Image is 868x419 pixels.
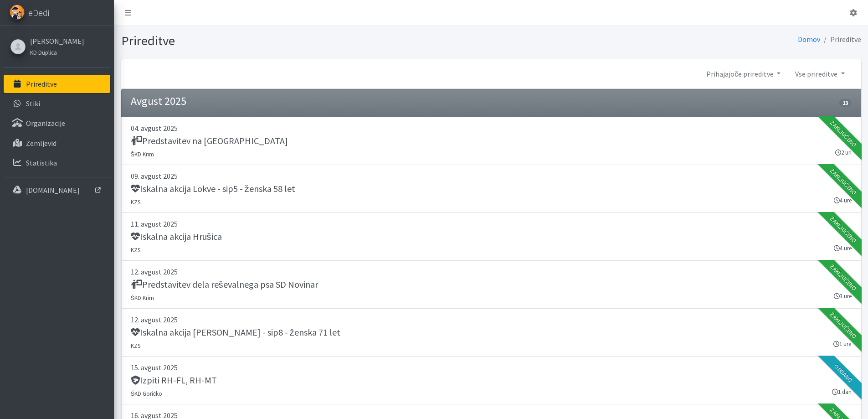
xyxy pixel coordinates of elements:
img: eDedi [10,5,25,20]
a: 11. avgust 2025 Iskalna akcija Hrušica KZS 4 ure Zaključeno [121,213,861,261]
a: Prireditve [4,75,110,93]
a: Vse prireditve [788,65,852,83]
small: ŠKD Goričko [131,390,163,397]
h5: Predstavitev na [GEOGRAPHIC_DATA] [131,135,288,146]
p: [DOMAIN_NAME] [26,186,80,195]
h5: Iskalna akcija Hrušica [131,231,222,242]
h4: Avgust 2025 [131,95,186,108]
p: Statistika [26,158,57,167]
a: Statistika [4,154,110,172]
p: Zemljevid [26,139,56,148]
span: 13 [839,99,851,107]
small: ŠKD Krim [131,294,154,301]
p: 12. avgust 2025 [131,314,852,325]
a: Prihajajoče prireditve [699,65,788,83]
a: Organizacije [4,114,110,132]
a: Stiki [4,94,110,113]
a: [PERSON_NAME] [30,36,84,47]
a: [DOMAIN_NAME] [4,181,110,199]
p: Prireditve [26,79,57,88]
li: Prireditve [820,33,861,46]
h5: Izpiti RH-FL, RH-MT [131,375,217,386]
span: eDedi [28,6,49,20]
p: 12. avgust 2025 [131,266,852,277]
p: 09. avgust 2025 [131,171,852,181]
p: 11. avgust 2025 [131,218,852,229]
h5: Predstavitev dela reševalnega psa SD Novinar [131,279,318,290]
a: KD Duplica [30,47,84,57]
small: KD Duplica [30,49,57,56]
small: KZS [131,246,140,253]
small: ŠKD Krim [131,150,154,158]
a: Domov [798,35,820,44]
h1: Prireditve [121,33,488,49]
small: KZS [131,342,140,349]
a: 15. avgust 2025 Izpiti RH-FL, RH-MT ŠKD Goričko 1 dan Oddano [121,357,861,404]
a: 12. avgust 2025 Iskalna akcija [PERSON_NAME] - sip8 - ženska 71 let KZS 1 ura Zaključeno [121,309,861,357]
h5: Iskalna akcija [PERSON_NAME] - sip8 - ženska 71 let [131,327,340,338]
a: 09. avgust 2025 Iskalna akcija Lokve - sip5 - ženska 58 let KZS 4 ure Zaključeno [121,165,861,213]
a: Zemljevid [4,134,110,152]
a: 12. avgust 2025 Predstavitev dela reševalnega psa SD Novinar ŠKD Krim 3 ure Zaključeno [121,261,861,309]
p: Organizacije [26,119,65,128]
h5: Iskalna akcija Lokve - sip5 - ženska 58 let [131,183,295,194]
small: KZS [131,198,140,206]
p: 04. avgust 2025 [131,123,852,134]
p: Stiki [26,99,40,108]
a: 04. avgust 2025 Predstavitev na [GEOGRAPHIC_DATA] ŠKD Krim 2 uri Zaključeno [121,117,861,165]
p: 15. avgust 2025 [131,362,852,373]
